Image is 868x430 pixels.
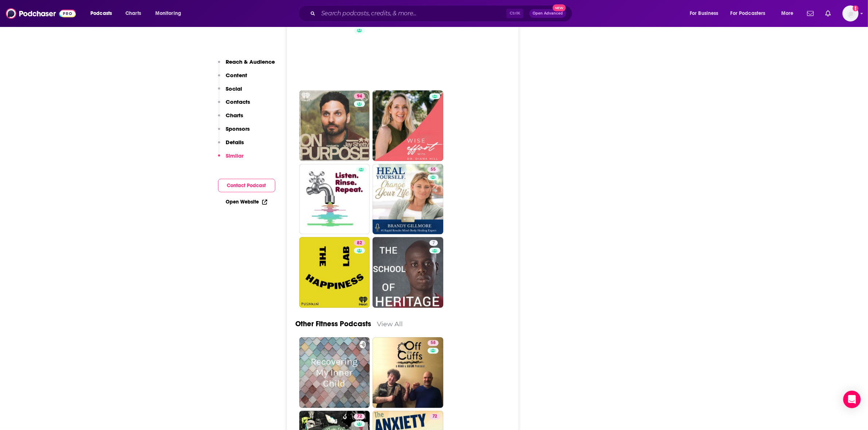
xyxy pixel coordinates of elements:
[432,240,435,247] span: 7
[373,237,443,308] a: 7
[842,5,859,21] button: Show profile menu
[90,8,112,19] span: Podcasts
[218,58,275,72] button: Reach & Audience
[150,8,191,19] button: open menu
[296,319,371,328] a: Other Fitness Podcasts
[218,72,248,85] button: Content
[218,85,242,99] button: Social
[218,179,275,192] button: Contact Podcast
[428,340,439,346] a: 58
[299,17,370,88] a: 82
[506,9,523,18] span: Ctrl K
[373,164,443,234] a: 55
[226,85,242,92] p: Social
[299,237,370,308] a: 82
[428,167,439,173] a: 55
[731,8,766,19] span: For Podcasters
[431,339,436,347] span: 58
[377,320,403,328] a: View All
[429,414,440,419] a: 72
[357,413,362,420] span: 72
[685,8,728,19] button: open menu
[432,413,437,420] span: 72
[776,8,803,19] button: open menu
[218,98,250,112] button: Contacts
[781,8,794,19] span: More
[226,98,250,105] p: Contacts
[429,240,438,246] a: 7
[822,7,834,20] a: Show notifications dropdown
[226,112,244,119] p: Charts
[431,166,436,173] span: 55
[318,8,506,19] input: Search podcasts, credits, & more...
[155,8,181,19] span: Monitoring
[529,9,566,18] button: Open AdvancedNew
[226,139,244,146] p: Details
[85,8,121,19] button: open menu
[6,7,76,20] img: Podchaser - Follow, Share and Rate Podcasts
[226,72,248,79] p: Content
[226,125,250,132] p: Sponsors
[842,5,859,21] span: Logged in as evankrask
[373,337,443,408] a: 58
[218,139,244,152] button: Details
[218,152,244,166] button: Similar
[726,8,776,19] button: open menu
[843,391,861,408] div: Open Intercom Messenger
[218,112,244,125] button: Charts
[553,4,566,11] span: New
[357,93,362,100] span: 94
[354,240,365,246] a: 82
[354,93,365,99] a: 94
[533,12,563,15] span: Open Advanced
[853,5,859,11] svg: Add a profile image
[357,240,362,247] span: 82
[218,125,250,139] button: Sponsors
[226,152,244,159] p: Similar
[226,199,267,205] a: Open Website
[226,58,275,65] p: Reach & Audience
[299,90,370,161] a: 94
[804,7,817,20] a: Show notifications dropdown
[305,5,579,22] div: Search podcasts, credits, & more...
[125,8,141,19] span: Charts
[354,414,365,419] a: 72
[690,8,719,19] span: For Business
[842,5,859,21] img: User Profile
[121,8,145,19] a: Charts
